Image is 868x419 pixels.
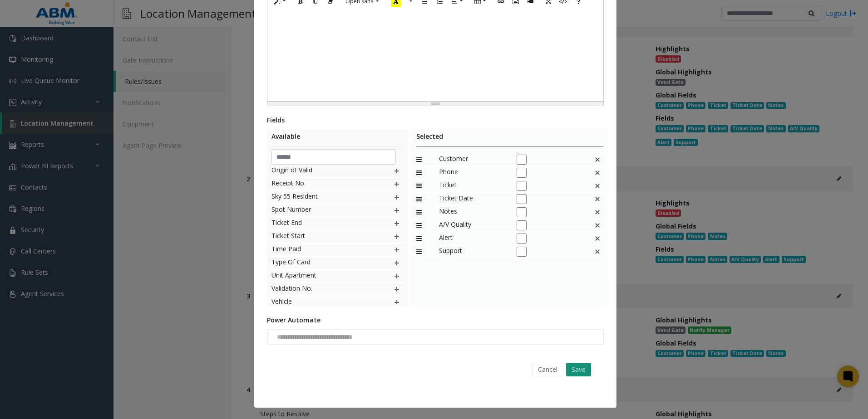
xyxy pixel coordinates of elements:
[439,180,507,192] span: Ticket
[393,205,400,216] img: plusIcon.svg
[566,363,591,376] button: Save
[271,244,375,256] span: Time Paid
[594,193,601,205] img: false
[393,191,400,203] img: plusIcon.svg
[393,231,400,243] img: plusIcon.svg
[271,257,375,269] span: Type Of Card
[267,315,604,325] div: Power Automate
[267,102,603,106] div: Resize
[439,167,507,179] span: Phone
[267,115,604,125] div: Fields
[439,233,507,244] span: Alert
[439,154,507,166] span: Customer
[393,283,400,295] img: plusIcon.svg
[271,218,375,229] span: Ticket End
[393,178,400,190] img: plusIcon.svg
[594,180,601,192] img: false
[439,246,507,258] span: Support
[594,246,601,258] img: This is a default field and cannot be deleted.
[393,270,400,282] img: plusIcon.svg
[267,330,377,344] input: NO DATA FOUND
[393,257,400,269] img: plusIcon.svg
[594,167,601,179] img: false
[393,165,400,177] img: plusIcon.svg
[393,244,400,256] img: plusIcon.svg
[271,283,375,295] span: Validation No.
[532,363,563,376] button: Cancel
[271,297,375,308] span: Vehicle
[594,154,601,166] img: false
[271,270,375,282] span: Unit Apartment
[271,191,375,203] span: Sky 55 Resident
[439,206,507,218] span: Notes
[271,178,375,190] span: Receipt No
[594,219,601,231] img: This is a default field and cannot be deleted.
[439,219,507,231] span: A/V Quality
[271,132,403,147] div: Available
[393,218,400,229] img: plusIcon.svg
[393,297,400,308] img: plusIcon.svg
[439,193,507,205] span: Ticket Date
[271,231,375,243] span: Ticket Start
[271,205,375,216] span: Spot Number
[271,165,375,177] span: Origin of Valid
[594,206,601,218] img: This is a default field and cannot be deleted.
[416,132,604,147] div: Selected
[594,233,601,244] img: This is a default field and cannot be deleted.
